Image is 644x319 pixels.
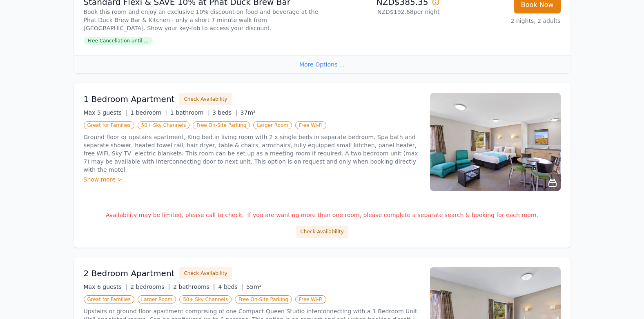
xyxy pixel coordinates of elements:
[84,109,127,116] span: Max 5 guests |
[84,284,127,290] span: Max 6 guests |
[446,17,561,25] p: 2 nights, 2 adults
[84,268,175,279] h3: 2 Bedroom Apartment
[179,295,232,303] span: 50+ Sky Channels
[138,121,190,129] span: 50+ Sky Channels
[130,109,167,116] span: 1 bedroom |
[241,109,256,116] span: 37m²
[84,175,420,184] div: Show more >
[295,295,326,303] span: Free Wi-Fi
[84,93,175,105] h3: 1 Bedroom Apartment
[179,93,232,105] button: Check Availability
[218,284,243,290] span: 4 beds |
[84,211,561,219] p: Availability may be limited, please call to check. If you are wanting more than one room, please ...
[295,121,326,129] span: Free Wi-Fi
[246,284,261,290] span: 55m²
[138,295,176,303] span: Larger Room
[84,295,134,303] span: Great for Families
[173,284,215,290] span: 2 bathrooms |
[179,267,232,279] button: Check Availability
[296,226,348,238] button: Check Availability
[253,121,292,129] span: Larger Room
[84,133,420,174] p: Ground floor or upstairs apartment, King bed in living room with 2 x single beds in separate bedr...
[84,121,134,129] span: Great for Families
[212,109,237,116] span: 3 beds |
[235,295,292,303] span: Free On-Site Parking
[84,37,153,45] span: Free Cancellation until ...
[325,8,440,16] p: NZD$192.68 per night
[193,121,250,129] span: Free On-Site Parking
[130,284,170,290] span: 2 bedrooms |
[74,55,570,73] div: More Options ...
[84,8,319,32] p: Book this room and enjoy an exclusive 10% discount on food and beverage at the Phat Duck Brew Bar...
[170,109,209,116] span: 1 bathroom |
